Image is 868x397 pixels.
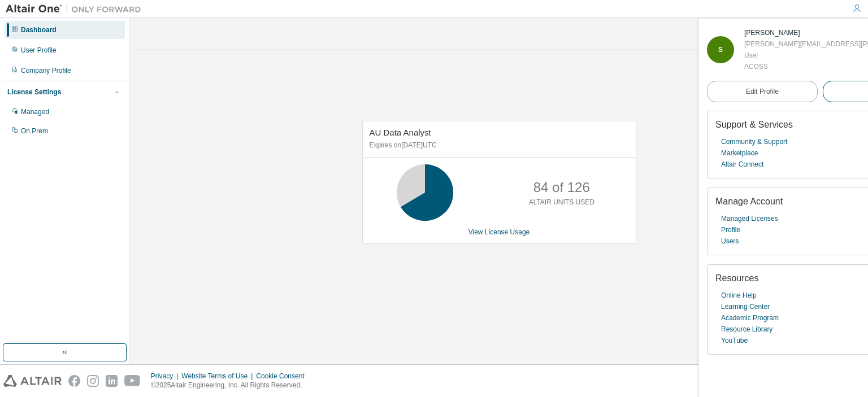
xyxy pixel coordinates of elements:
div: Dashboard [21,25,57,34]
div: License Settings [7,88,61,97]
img: Altair One [6,3,147,15]
span: AU Data Analyst [370,128,431,137]
a: Marketplace [721,147,758,159]
div: Managed [21,107,49,116]
p: © 2025 Altair Engineering, Inc. All Rights Reserved. [151,381,311,390]
a: Altair Connect [721,159,763,170]
p: Expires on [DATE] UTC [370,141,626,150]
span: Support & Services [715,120,793,129]
p: 84 of 126 [533,178,590,197]
div: On Prem [21,126,48,136]
span: Resources [715,273,758,283]
a: Academic Program [721,312,779,324]
a: YouTube [721,335,748,346]
img: altair_logo.svg [3,375,62,387]
p: ALTAIR UNITS USED [529,198,594,207]
div: Company Profile [21,66,71,75]
span: Edit Profile [746,87,779,96]
span: Manage Account [715,197,783,206]
img: linkedin.svg [106,375,118,387]
img: youtube.svg [124,375,141,387]
div: Cookie Consent [256,372,311,381]
span: S [718,46,723,54]
div: Website Terms of Use [181,372,256,381]
img: instagram.svg [87,375,99,387]
a: Managed Licenses [721,213,778,224]
div: User Profile [21,46,57,55]
a: Community & Support [721,136,787,147]
a: Resource Library [721,324,772,335]
a: Edit Profile [707,81,818,102]
a: Profile [721,224,740,235]
a: Learning Center [721,301,770,312]
a: Users [721,235,739,247]
img: facebook.svg [68,375,80,387]
div: Privacy [151,372,181,381]
a: View License Usage [468,228,530,236]
a: Online Help [721,290,757,301]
